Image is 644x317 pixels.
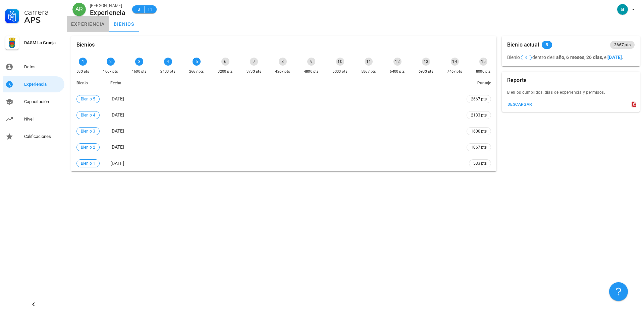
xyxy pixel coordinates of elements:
[3,111,64,127] a: Nivel
[24,16,62,24] div: APS
[507,55,603,60] span: Bienio dentro de ,
[304,68,319,75] div: 4800 pts
[447,68,462,75] div: 7467 pts
[24,116,62,122] div: Nivel
[247,68,262,75] div: 3733 pts
[24,82,62,87] div: Experiencia
[193,58,201,66] div: 5
[79,58,87,66] div: 1
[81,144,95,151] span: Bienio 2
[507,72,527,89] div: Reporte
[473,160,487,167] span: 533 pts
[110,81,121,85] span: Fecha
[218,68,233,75] div: 3200 pts
[109,16,139,32] a: bienios
[3,59,64,75] a: Datos
[76,68,90,75] div: 533 pts
[471,144,487,151] span: 1067 pts
[393,58,401,66] div: 12
[72,3,86,16] div: avatar
[361,68,376,75] div: 5867 pts
[552,55,602,60] b: 1 año, 6 meses, 26 días
[507,102,532,107] div: descargar
[479,58,487,66] div: 15
[250,58,258,66] div: 7
[90,2,125,9] div: [PERSON_NAME]
[147,6,153,13] span: 11
[24,40,62,46] div: DASM La Granja
[604,55,623,60] span: el .
[507,36,539,54] div: Bienio actual
[24,134,62,139] div: Calificaciones
[471,128,487,135] span: 1600 pts
[614,41,631,49] span: 2667 pts
[67,16,109,32] a: experiencia
[135,58,143,66] div: 3
[365,58,373,66] div: 11
[110,112,124,117] span: [DATE]
[477,81,491,85] span: Puntaje
[164,58,172,66] div: 4
[525,55,527,60] span: 6
[81,128,95,135] span: Bienio 3
[90,9,125,16] div: Experiencia
[3,94,64,110] a: Capacitación
[24,99,62,104] div: Capacitación
[422,58,430,66] div: 13
[189,68,204,75] div: 2667 pts
[132,68,147,75] div: 1600 pts
[336,58,344,66] div: 10
[107,58,115,66] div: 2
[110,128,124,134] span: [DATE]
[3,129,64,145] a: Calificaciones
[461,75,496,91] th: Puntaje
[81,95,95,103] span: Bienio 5
[81,111,95,119] span: Bienio 4
[419,68,434,75] div: 6933 pts
[103,68,118,75] div: 1067 pts
[279,58,287,66] div: 8
[471,112,487,118] span: 2133 pts
[71,75,105,91] th: Bienio
[110,144,124,150] span: [DATE]
[136,6,142,13] span: B
[221,58,229,66] div: 6
[502,89,640,100] div: Bienios cumplidos, dias de experiencia y permisos.
[24,64,62,70] div: Datos
[81,160,95,167] span: Bienio 1
[451,58,459,66] div: 14
[110,96,124,101] span: [DATE]
[24,8,62,16] div: Carrera
[105,75,461,91] th: Fecha
[307,58,315,66] div: 9
[76,81,88,85] span: Bienio
[75,3,83,16] span: AR
[476,68,491,75] div: 8000 pts
[471,96,487,102] span: 2667 pts
[504,100,535,109] button: descargar
[332,68,347,75] div: 5333 pts
[275,68,290,75] div: 4267 pts
[546,41,548,49] span: 5
[617,4,628,15] div: avatar
[390,68,405,75] div: 6400 pts
[607,55,622,60] b: [DATE]
[3,76,64,92] a: Experiencia
[160,68,175,75] div: 2133 pts
[76,36,95,54] div: Bienios
[110,161,124,166] span: [DATE]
